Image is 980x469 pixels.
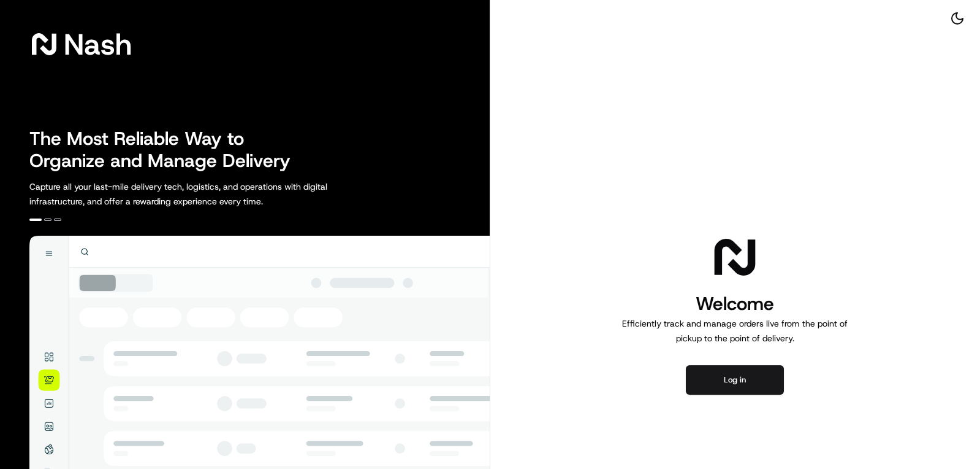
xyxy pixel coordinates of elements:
[64,32,132,56] span: Nash
[29,179,382,209] p: Capture all your last-mile delivery tech, logistics, and operations with digital infrastructure, ...
[686,365,784,395] button: Log in
[617,316,853,346] p: Efficiently track and manage orders live from the point of pickup to the point of delivery.
[617,292,853,316] h1: Welcome
[29,128,304,172] h2: The Most Reliable Way to Organize and Manage Delivery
